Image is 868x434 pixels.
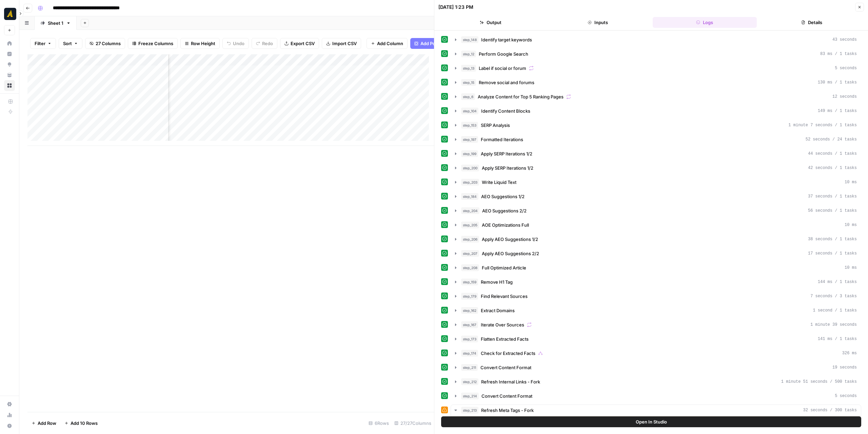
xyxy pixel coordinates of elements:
span: step_205 [461,222,479,228]
span: 7 seconds / 3 tasks [810,293,857,299]
button: 52 seconds / 24 tasks [451,134,861,145]
button: 19 seconds [451,362,861,373]
span: 56 seconds / 1 tasks [808,208,857,214]
span: Convert Content Format [481,393,532,399]
span: 1 minute 7 seconds / 1 tasks [788,122,857,128]
button: Import CSV [322,38,361,49]
div: 6 Rows [366,418,392,429]
span: Import CSV [332,40,357,47]
button: 5 seconds [451,63,861,74]
button: 12 seconds [451,91,861,102]
span: 12 seconds [832,94,857,100]
button: 5 seconds [451,391,861,401]
span: Label if social or forum [479,65,526,72]
button: Add Row [27,418,60,429]
span: 44 seconds / 1 tasks [808,151,857,157]
span: step_167 [461,321,478,328]
button: Logs [653,17,757,28]
span: 5 seconds [835,393,857,399]
button: 44 seconds / 1 tasks [451,148,861,159]
span: step_153 [461,122,478,129]
span: Iterate Over Sources [481,321,524,328]
button: 37 seconds / 1 tasks [451,191,861,202]
span: step_214 [461,393,479,399]
span: step_173 [461,336,478,342]
span: AOE Optimizations Full [482,222,529,228]
span: Apply SERP Iterations 1/2 [482,165,533,171]
span: Apply AEO Suggestions 2/2 [482,250,539,257]
span: step_211 [461,364,478,371]
span: 38 seconds / 1 tasks [808,236,857,242]
span: Perform Google Search [479,51,528,57]
button: Sort [59,38,82,49]
span: step_15 [461,79,476,86]
span: 10 ms [845,265,857,271]
span: Add 10 Rows [71,420,98,427]
span: Filter [35,40,45,47]
span: 37 seconds / 1 tasks [808,193,857,200]
span: Extract Domains [481,307,515,314]
button: 1 second / 1 tasks [451,305,861,316]
span: 1 minute 39 seconds [810,322,857,328]
button: 326 ms [451,348,861,359]
span: Find Relevant Sources [481,293,528,300]
span: 43 seconds [832,37,857,43]
button: 43 seconds [451,34,861,45]
span: step_213 [461,407,478,414]
a: Settings [4,399,15,410]
button: 32 seconds / 300 tasks [451,405,861,416]
span: 130 ms / 1 tasks [818,79,857,86]
button: 141 ms / 1 tasks [451,334,861,344]
span: 1 minute 51 seconds / 500 tasks [781,379,857,385]
span: Export CSV [291,40,315,47]
button: Workspace: Marketers in Demand [4,5,15,22]
span: Remove social and forums [479,79,534,86]
button: 7 seconds / 3 tasks [451,291,861,302]
button: 10 ms [451,177,861,188]
button: 42 seconds / 1 tasks [451,163,861,173]
button: Help + Support [4,420,15,431]
a: Opportunities [4,59,15,70]
button: Output [438,17,543,28]
button: 27 Columns [85,38,125,49]
span: Add Power Agent [420,40,457,47]
span: Refresh Meta Tags - Fork [481,407,534,414]
span: Convert Content Format [480,364,531,371]
span: Sort [63,40,72,47]
button: Add Column [367,38,408,49]
button: Filter [30,38,56,49]
span: step_207 [461,250,479,257]
button: 83 ms / 1 tasks [451,49,861,59]
button: Inputs [546,17,650,28]
a: Browse [4,80,15,91]
span: Apply AEO Suggestions 1/2 [482,236,538,243]
span: 42 seconds / 1 tasks [808,165,857,171]
span: Formatted Iterations [481,136,523,143]
span: step_6 [461,93,475,100]
button: 144 ms / 1 tasks [451,277,861,287]
button: Open In Studio [441,416,861,427]
span: 144 ms / 1 tasks [818,279,857,285]
span: step_12 [461,51,476,57]
span: step_203 [461,179,479,186]
span: Identify target keywords [481,36,532,43]
div: Sheet 1 [48,20,63,26]
span: 326 ms [842,350,857,356]
span: step_184 [461,193,478,200]
span: 10 ms [845,179,857,185]
span: step_200 [461,165,479,171]
a: Sheet 1 [35,16,77,30]
button: 10 ms [451,262,861,273]
span: step_208 [461,264,479,271]
span: 83 ms / 1 tasks [820,51,857,57]
span: step_174 [461,350,478,357]
span: Refresh Internal Links - Fork [481,378,540,385]
span: Analyze Content for Top 5 Ranking Pages [478,93,564,100]
a: Your Data [4,70,15,80]
span: 52 seconds / 24 tasks [806,136,857,143]
img: Marketers in Demand Logo [4,8,16,20]
button: Export CSV [280,38,319,49]
button: Undo [222,38,249,49]
span: step_204 [461,207,479,214]
span: Write Liquid Text [482,179,516,186]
